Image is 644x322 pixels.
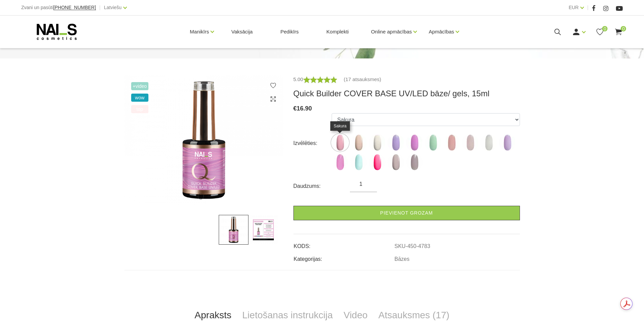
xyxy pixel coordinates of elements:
[587,3,589,12] span: |
[53,5,96,10] span: [PHONE_NUMBER]
[425,134,442,151] img: ...
[480,134,497,151] img: ...
[297,105,312,112] span: 16.90
[131,105,149,113] span: top
[332,134,349,151] img: ...
[621,26,626,31] span: 0
[219,215,248,245] img: ...
[131,94,149,102] span: wow
[350,134,367,151] img: ...
[429,18,454,45] a: Apmācības
[293,250,394,263] td: Kategorijas:
[190,18,209,45] a: Manikīrs
[371,18,412,45] a: Online apmācības
[124,75,283,205] img: ...
[369,134,386,151] img: ...
[569,3,579,11] a: EUR
[53,5,96,10] a: [PHONE_NUMBER]
[406,154,423,171] img: ...
[614,28,623,36] a: 0
[499,134,516,151] img: ...
[293,105,297,112] span: €
[387,134,404,151] img: ...
[321,16,354,48] a: Komplekti
[208,195,211,198] button: 2 of 2
[293,181,350,192] div: Daudzums:
[369,154,386,171] img: ...
[293,238,394,250] td: KODS:
[104,3,122,11] a: Latviešu
[293,206,520,220] a: Pievienot grozam
[395,243,430,249] a: SKU-450-4783
[395,256,409,262] a: Bāzes
[293,89,520,99] h3: Quick Builder COVER BASE UV/LED bāze/ gels, 15ml
[406,134,423,151] img: ...
[602,26,607,31] span: 0
[332,154,349,171] img: ...
[248,215,278,245] img: ...
[596,28,604,36] a: 0
[443,134,460,151] img: ...
[21,3,96,12] div: Zvani un pasūti
[387,154,404,171] img: ...
[131,82,149,90] span: +Video
[275,16,304,48] a: Pedikīrs
[198,193,204,199] button: 1 of 2
[293,76,303,82] span: 5.00
[99,3,101,12] span: |
[226,16,258,48] a: Vaksācija
[293,138,332,149] div: Izvēlēties:
[350,154,367,171] img: ...
[344,75,381,83] a: (17 atsauksmes)
[462,134,479,151] img: ...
